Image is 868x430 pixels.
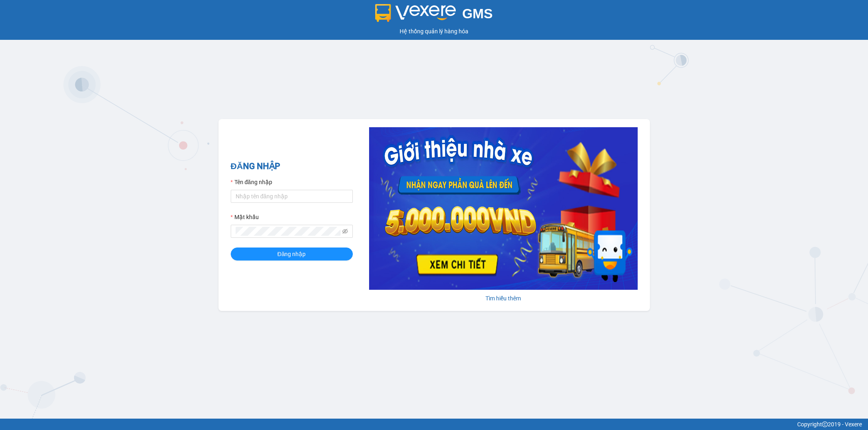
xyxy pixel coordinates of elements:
[6,420,862,429] div: Copyright 2019 - Vexere
[231,213,259,222] label: Mật khẩu
[375,12,493,19] a: GMS
[231,190,353,203] input: Tên đăng nhập
[236,227,341,236] input: Mật khẩu
[462,6,493,21] span: GMS
[369,294,638,303] div: Tìm hiểu thêm
[231,160,353,173] h2: ĐĂNG NHẬP
[2,27,866,36] div: Hệ thống quản lý hàng hóa
[375,4,456,22] img: logo 2
[231,178,272,187] label: Tên đăng nhập
[231,248,353,261] button: Đăng nhập
[278,250,306,258] span: Đăng nhập
[342,228,348,234] span: eye-invisible
[822,421,828,427] span: copyright
[369,127,638,290] img: banner-0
